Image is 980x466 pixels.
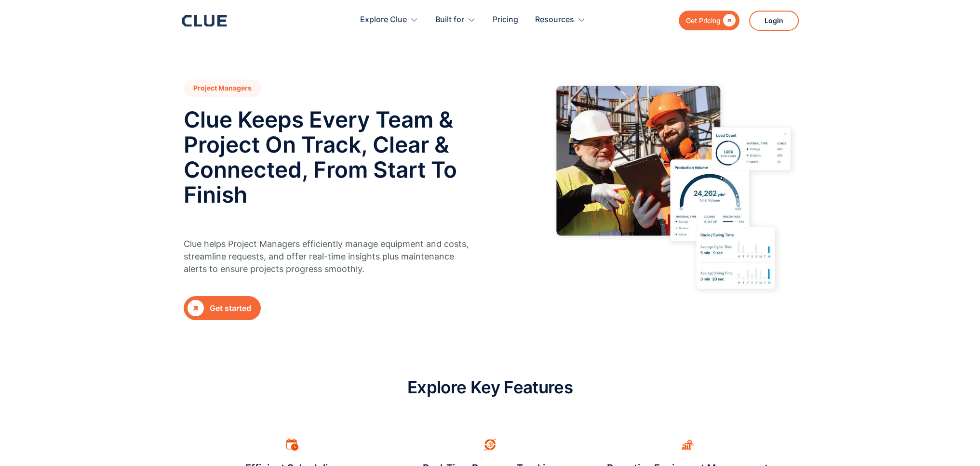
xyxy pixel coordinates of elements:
[210,302,251,314] div: Get started
[360,5,407,35] div: Explore Clue
[407,378,573,397] h2: Explore Key Features
[535,5,574,35] div: Resources
[184,238,475,275] p: Clue helps Project Managers efficiently manage equipment and costs, streamline requests, and offe...
[686,14,721,26] div: Get Pricing
[493,5,518,35] a: Pricing
[286,439,298,451] img: task scheduling icon
[435,5,464,35] div: Built for
[551,79,797,298] img: hero image for Project Manager at construction site
[360,5,418,35] div: Explore Clue
[188,300,204,316] div: 
[682,439,694,451] img: Data analytics icon
[679,11,739,30] a: Get Pricing
[721,14,736,26] div: 
[435,5,476,35] div: Built for
[184,296,261,320] a: Get started
[4,14,150,88] iframe: profile
[484,439,496,451] img: Data-driven cost management icon
[535,5,586,35] div: Resources
[184,107,495,207] h2: Clue Keeps Every Team & Project On Track, Clear & Connected, From Start To Finish
[184,79,261,97] h1: Project Managers
[749,11,799,31] a: Login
